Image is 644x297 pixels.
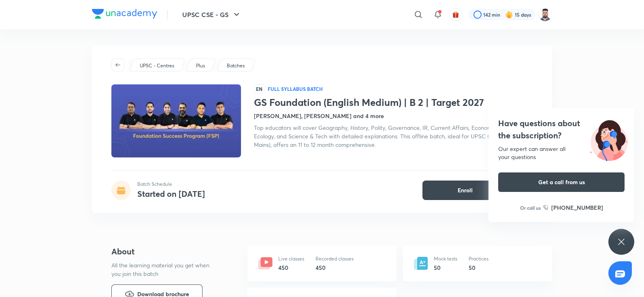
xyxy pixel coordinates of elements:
img: Maharaj Singh [538,8,552,22]
h4: [PERSON_NAME], [PERSON_NAME] and 4 more [254,112,384,120]
h6: 450 [278,263,304,272]
img: Company Logo [92,9,157,19]
p: All the learning material you get when you join this batch [111,261,216,278]
img: avatar [452,11,459,18]
p: UPSC - Centres [140,62,174,69]
p: Live classes [278,255,304,263]
h6: [PHONE_NUMBER] [551,203,603,212]
img: Thumbnail [110,84,242,158]
p: Practices [469,255,488,263]
span: Top educators will cover Geography, History, Polity, Governance, IR, Current Affairs, Economy, En... [254,124,531,148]
span: Enroll [458,186,473,194]
img: ttu_illustration_new.svg [583,117,634,161]
h6: 50 [434,263,457,272]
p: Batches [227,62,245,69]
p: Plus [196,62,205,69]
h4: About [111,245,222,258]
a: Batches [226,62,246,69]
a: Company Logo [92,9,157,21]
h4: Have questions about the subscription? [498,117,625,142]
a: UPSC - Centres [139,62,176,69]
button: avatar [449,8,462,21]
img: streak [505,11,513,19]
p: Or call us [520,204,541,211]
div: Our expert can answer all your questions [498,145,625,161]
button: Get a call from us [498,172,625,192]
p: Full Syllabus Batch [268,86,323,92]
p: Mock tests [434,255,457,263]
a: Plus [195,62,207,69]
h6: 450 [316,263,354,272]
p: Batch Schedule [137,181,205,188]
h4: Started on [DATE] [137,188,205,199]
a: [PHONE_NUMBER] [543,203,603,212]
h6: 50 [469,263,488,272]
h1: GS Foundation (English Medium) | B 2 | Target 2027 [254,97,533,108]
button: Enroll [422,181,508,200]
p: Recorded classes [316,255,354,263]
button: UPSC CSE - GS [177,6,246,23]
span: EN [254,84,264,93]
